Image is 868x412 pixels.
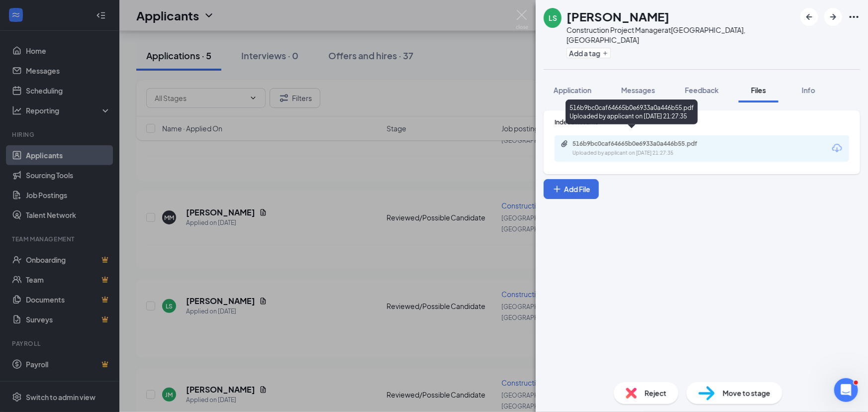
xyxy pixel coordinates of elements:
[621,86,655,95] span: Messages
[800,8,818,26] button: ArrowLeftNew
[827,11,839,23] svg: ArrowRight
[802,86,815,95] span: Info
[848,11,860,23] svg: Ellipses
[555,118,849,126] div: Indeed Resume
[645,388,667,399] span: Reject
[561,140,569,148] svg: Paperclip
[544,179,599,199] button: Add FilePlus
[573,140,712,148] div: 516b9bc0caf64665b0e6933a0a446b55.pdf
[573,149,722,157] div: Uploaded by applicant on [DATE] 21:27:35
[831,142,843,154] svg: Download
[552,184,562,194] svg: Plus
[803,11,815,23] svg: ArrowLeftNew
[824,8,842,26] button: ArrowRight
[751,86,766,95] span: Files
[561,140,722,157] a: Paperclip516b9bc0caf64665b0e6933a0a446b55.pdfUploaded by applicant on [DATE] 21:27:35
[685,86,719,95] span: Feedback
[723,388,771,399] span: Move to stage
[567,25,795,45] div: Construction Project Manager at [GEOGRAPHIC_DATA], [GEOGRAPHIC_DATA]
[567,48,611,58] button: PlusAdd a tag
[602,50,608,56] svg: Plus
[554,86,591,95] span: Application
[549,13,557,23] div: LS
[567,8,670,25] h1: [PERSON_NAME]
[566,100,698,124] div: 516b9bc0caf64665b0e6933a0a446b55.pdf Uploaded by applicant on [DATE] 21:27:35
[834,378,858,402] iframe: Intercom live chat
